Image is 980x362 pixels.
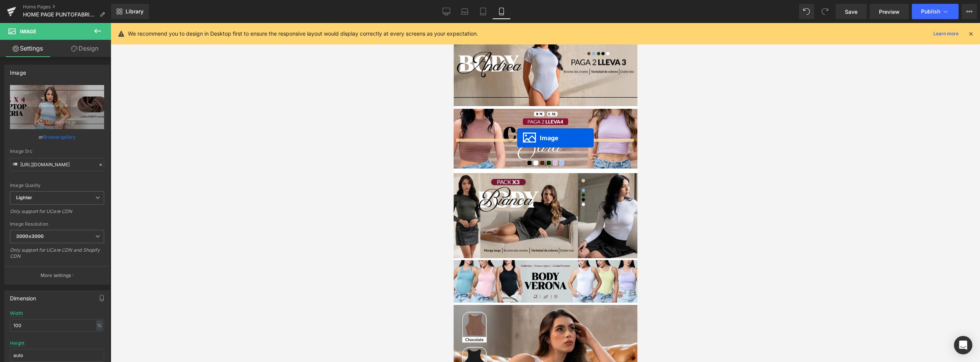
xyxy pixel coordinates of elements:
span: Image [20,28,36,34]
button: Publish [912,4,959,19]
a: Tablet [474,4,492,19]
div: Image Resolution [10,221,104,227]
b: Lighter [16,195,32,200]
div: Only support for UCare CDN [10,208,104,219]
p: We recommend you to design in Desktop first to ensure the responsive layout would display correct... [128,29,478,38]
div: Only support for UCare CDN and Shopify CDN [10,247,104,264]
a: Desktop [437,4,456,19]
div: Height [10,341,24,346]
a: Design [57,40,113,57]
div: Width [10,311,23,316]
div: or [10,133,104,141]
input: auto [10,349,104,362]
p: More settings [41,272,71,279]
a: New Library [111,4,149,19]
a: Browse gallery [43,130,76,144]
button: More settings [5,266,109,284]
span: Preview [879,8,900,16]
div: Image Quality [10,183,104,188]
div: Image Src [10,149,104,154]
a: Home Pages [23,4,111,10]
a: Mobile [492,4,511,19]
div: Image [10,65,26,76]
div: Dimension [10,291,36,301]
div: % [96,320,103,331]
span: Publish [921,8,940,15]
span: HOME PAGE PUNTOFABRICA [23,11,96,18]
a: Learn more [930,29,962,38]
button: More [962,4,977,19]
span: Save [845,8,857,16]
span: Library [126,8,144,15]
a: Laptop [456,4,474,19]
div: Open Intercom Messenger [954,336,972,354]
button: Undo [799,4,814,19]
button: Redo [817,4,833,19]
input: auto [10,319,104,332]
b: 3000x3000 [16,233,44,239]
input: Link [10,158,104,171]
a: Preview [870,4,909,19]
